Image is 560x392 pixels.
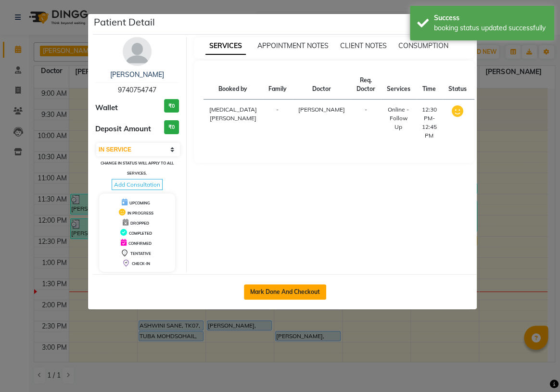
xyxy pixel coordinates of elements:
[434,13,547,23] div: Success
[130,251,151,256] span: TENTATIVE
[95,124,151,135] span: Deposit Amount
[132,261,150,266] span: CHECK-IN
[164,120,179,134] h3: ₹0
[204,70,263,100] th: Booked by
[205,38,246,55] span: SERVICES
[123,37,152,66] img: avatar
[130,221,149,226] span: DROPPED
[95,102,118,114] span: Wallet
[298,106,345,113] span: [PERSON_NAME]
[110,70,164,79] a: [PERSON_NAME]
[129,201,150,205] span: UPCOMING
[443,70,472,100] th: Status
[118,86,156,94] span: 9740754747
[257,41,329,50] span: APPOINTMENT NOTES
[127,211,153,215] span: IN PROGRESS
[263,100,293,146] td: -
[164,99,179,113] h3: ₹0
[416,100,443,146] td: 12:30 PM-12:45 PM
[204,100,263,146] td: [MEDICAL_DATA][PERSON_NAME]
[263,70,293,100] th: Family
[398,41,448,50] span: CONSUMPTION
[293,70,351,100] th: Doctor
[381,70,416,100] th: Services
[94,15,155,29] h5: Patient Detail
[351,70,381,100] th: Req. Doctor
[340,41,387,50] span: CLIENT NOTES
[101,161,174,176] small: Change in status will apply to all services.
[244,284,326,300] button: Mark Done And Checkout
[351,100,381,146] td: -
[129,231,152,236] span: COMPLETED
[416,70,443,100] th: Time
[128,241,152,246] span: CONFIRMED
[434,23,547,33] div: booking status updated successfully
[112,179,163,190] span: Add Consultation
[387,105,410,131] div: Online - Follow Up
